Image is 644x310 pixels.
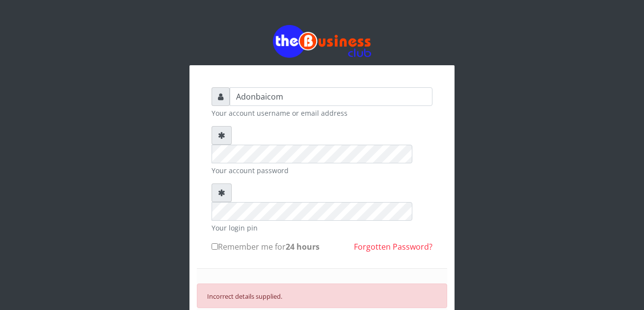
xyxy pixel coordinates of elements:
[212,223,432,233] small: Your login pin
[230,87,432,106] input: Username or email address
[286,241,320,252] b: 24 hours
[212,165,432,176] small: Your account password
[212,241,320,253] label: Remember me for
[207,292,282,301] small: Incorrect details supplied.
[212,243,218,250] input: Remember me for24 hours
[354,241,432,252] a: Forgotten Password?
[212,108,432,118] small: Your account username or email address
